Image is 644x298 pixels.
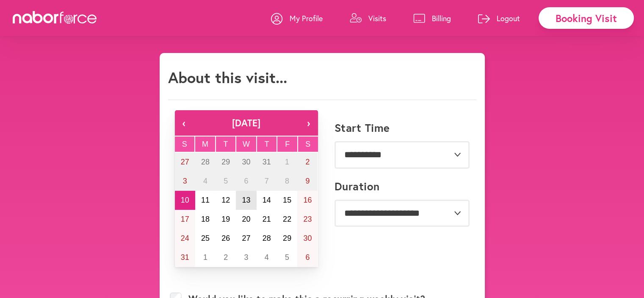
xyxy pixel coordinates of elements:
abbr: August 28, 2025 [263,234,271,242]
button: September 4, 2025 [257,248,277,267]
button: August 17, 2025 [175,210,195,229]
abbr: August 30, 2025 [303,234,312,242]
button: August 2, 2025 [297,153,318,172]
p: Visits [368,13,386,23]
button: August 19, 2025 [216,210,236,229]
button: August 16, 2025 [297,191,318,210]
abbr: August 5, 2025 [224,177,228,185]
button: August 11, 2025 [195,191,216,210]
abbr: August 23, 2025 [303,215,312,223]
button: [DATE] [193,110,299,136]
abbr: August 6, 2025 [244,177,248,185]
label: Duration [334,180,380,193]
p: My Profile [290,13,323,23]
abbr: September 4, 2025 [265,253,269,262]
abbr: August 14, 2025 [263,196,271,204]
abbr: August 15, 2025 [283,196,291,204]
h1: About this visit... [168,68,287,86]
button: August 4, 2025 [195,172,216,191]
button: July 28, 2025 [195,153,216,172]
button: August 27, 2025 [236,229,256,248]
button: August 3, 2025 [175,172,195,191]
abbr: August 31, 2025 [181,253,189,262]
abbr: Thursday [265,140,269,148]
abbr: August 11, 2025 [201,196,210,204]
abbr: August 24, 2025 [181,234,189,242]
button: August 18, 2025 [195,210,216,229]
button: July 30, 2025 [236,153,256,172]
abbr: Wednesday [243,140,250,148]
a: Billing [413,6,451,31]
abbr: August 22, 2025 [283,215,291,223]
abbr: Saturday [305,140,310,148]
abbr: August 26, 2025 [221,234,230,242]
button: › [299,110,318,136]
button: July 29, 2025 [216,153,236,172]
button: August 26, 2025 [216,229,236,248]
button: August 21, 2025 [257,210,277,229]
button: August 8, 2025 [277,172,297,191]
abbr: August 10, 2025 [181,196,189,204]
button: August 20, 2025 [236,210,256,229]
abbr: August 7, 2025 [265,177,269,185]
abbr: August 3, 2025 [183,177,187,185]
button: August 10, 2025 [175,191,195,210]
abbr: August 17, 2025 [181,215,189,223]
abbr: Friday [285,140,290,148]
abbr: August 20, 2025 [242,215,250,223]
label: Start Time [334,121,390,134]
abbr: Monday [202,140,208,148]
abbr: August 16, 2025 [303,196,312,204]
button: September 3, 2025 [236,248,256,267]
button: August 14, 2025 [257,191,277,210]
a: My Profile [271,6,323,31]
abbr: September 6, 2025 [305,253,310,262]
button: September 1, 2025 [195,248,216,267]
abbr: July 27, 2025 [181,158,189,166]
abbr: July 31, 2025 [263,158,271,166]
button: September 2, 2025 [216,248,236,267]
abbr: July 28, 2025 [201,158,210,166]
abbr: August 25, 2025 [201,234,210,242]
abbr: August 12, 2025 [221,196,230,204]
button: ‹ [175,110,193,136]
abbr: September 5, 2025 [285,253,289,262]
abbr: August 13, 2025 [242,196,250,204]
a: Logout [478,6,520,31]
abbr: September 3, 2025 [244,253,248,262]
abbr: August 4, 2025 [203,177,207,185]
button: August 22, 2025 [277,210,297,229]
a: Visits [350,6,386,31]
abbr: September 2, 2025 [224,253,228,262]
abbr: September 1, 2025 [203,253,207,262]
button: August 28, 2025 [257,229,277,248]
button: September 5, 2025 [277,248,297,267]
button: August 7, 2025 [257,172,277,191]
button: August 13, 2025 [236,191,256,210]
abbr: August 1, 2025 [285,158,289,166]
button: August 31, 2025 [175,248,195,267]
p: Logout [497,13,520,23]
button: July 31, 2025 [257,153,277,172]
button: August 25, 2025 [195,229,216,248]
button: August 1, 2025 [277,153,297,172]
abbr: August 8, 2025 [285,177,289,185]
abbr: Tuesday [223,140,228,148]
button: August 9, 2025 [297,172,318,191]
abbr: August 19, 2025 [221,215,230,223]
button: July 27, 2025 [175,153,195,172]
button: August 30, 2025 [297,229,318,248]
button: August 6, 2025 [236,172,256,191]
abbr: August 21, 2025 [263,215,271,223]
button: September 6, 2025 [297,248,318,267]
button: August 23, 2025 [297,210,318,229]
button: August 5, 2025 [216,172,236,191]
abbr: July 29, 2025 [221,158,230,166]
abbr: August 29, 2025 [283,234,291,242]
abbr: August 9, 2025 [305,177,310,185]
abbr: Sunday [182,140,187,148]
p: Billing [432,13,451,23]
abbr: August 18, 2025 [201,215,210,223]
button: August 24, 2025 [175,229,195,248]
abbr: July 30, 2025 [242,158,250,166]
